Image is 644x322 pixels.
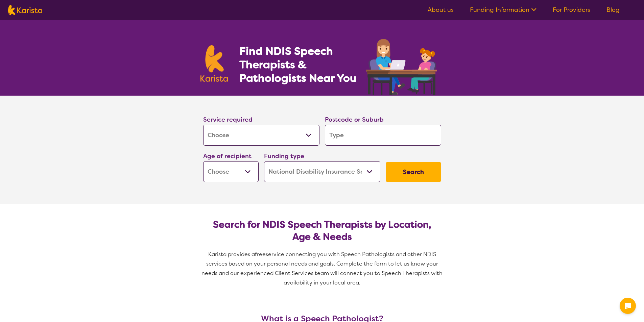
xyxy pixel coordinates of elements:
img: speech-therapy [360,36,444,96]
a: Blog [606,6,620,14]
label: Postcode or Suburb [325,116,384,124]
h1: Find NDIS Speech Therapists & Pathologists Near You [239,44,364,85]
h2: Search for NDIS Speech Therapists by Location, Age & Needs [209,219,436,243]
label: Service required [203,116,253,124]
img: Karista logo [200,45,228,82]
input: Type [325,125,441,146]
span: Karista provides a [208,251,255,258]
a: Funding Information [470,6,536,14]
button: Search [386,162,441,182]
span: service connecting you with Speech Pathologists and other NDIS services based on your personal ne... [201,251,444,286]
a: About us [428,6,454,14]
img: Karista logo [8,5,42,15]
a: For Providers [553,6,590,14]
label: Funding type [264,152,304,160]
span: free [255,251,266,258]
label: Age of recipient [203,152,252,160]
